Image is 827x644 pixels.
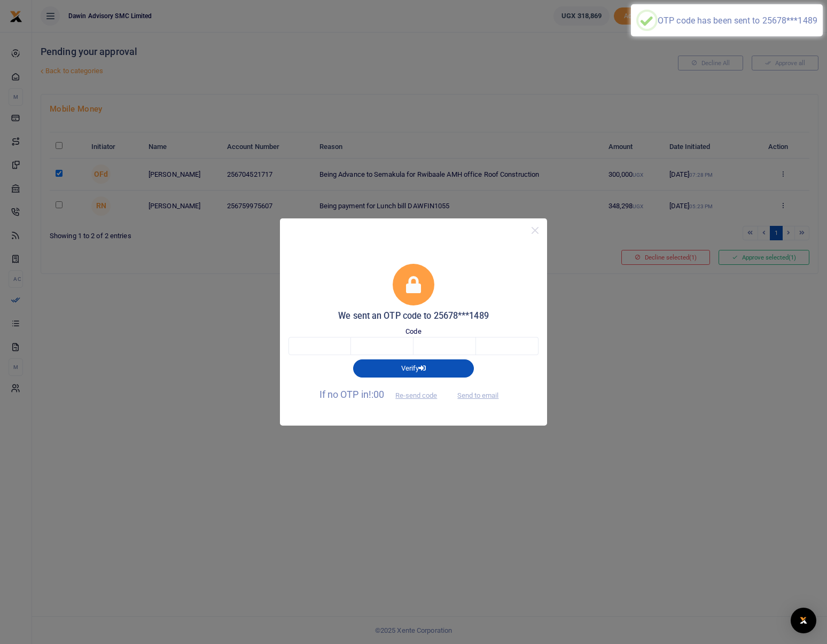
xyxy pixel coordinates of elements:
[288,311,539,321] h5: We sent an OTP code to 25678***1489
[369,389,384,400] span: !:00
[658,15,817,26] div: OTP code has been sent to 25678***1489
[319,389,447,400] span: If no OTP in
[353,359,474,378] button: Verify
[405,326,421,337] label: Code
[791,608,816,633] div: Open Intercom Messenger
[527,223,543,238] button: Close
